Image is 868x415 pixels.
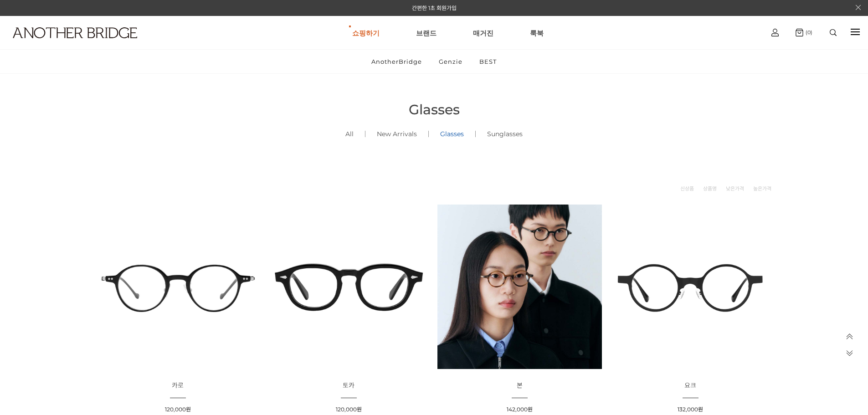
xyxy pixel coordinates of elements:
a: 룩북 [530,16,544,49]
span: 142,000원 [507,406,533,413]
span: 120,000원 [165,406,191,413]
a: 요크 [684,382,696,389]
a: All [334,118,365,149]
img: cart [771,29,779,36]
a: 상품명 [703,184,717,193]
img: logo [13,27,137,38]
a: 토카 [343,382,354,389]
a: logo [5,27,135,61]
span: 요크 [684,381,696,389]
a: 높은가격 [753,184,771,193]
a: BEST [472,50,504,73]
span: 본 [517,381,523,389]
a: 쇼핑하기 [352,16,380,49]
a: Genzie [431,50,470,73]
img: search [830,29,837,36]
img: 토카 아세테이트 뿔테 안경 이미지 [267,205,431,369]
span: (0) [803,29,812,36]
span: 카로 [172,381,184,389]
a: 브랜드 [416,16,437,49]
a: 매거진 [473,16,493,49]
span: 토카 [343,381,354,389]
span: Glasses [409,101,460,118]
a: Sunglasses [476,118,534,149]
a: New Arrivals [365,118,428,149]
a: 간편한 1초 회원가입 [412,5,457,11]
a: 신상품 [680,184,694,193]
span: 120,000원 [336,406,362,413]
img: 요크 글라스 - 트렌디한 디자인의 유니크한 안경 이미지 [608,205,773,369]
a: Glasses [429,118,475,149]
a: 카로 [172,382,184,389]
a: 본 [517,382,523,389]
a: (0) [796,29,812,36]
img: cart [796,29,803,36]
a: AnotherBridge [364,50,430,73]
a: 낮은가격 [726,184,744,193]
img: 카로 - 감각적인 디자인의 패션 아이템 이미지 [96,205,260,369]
span: 132,000원 [678,406,703,413]
img: 본 - 동그란 렌즈로 돋보이는 아세테이트 안경 이미지 [437,205,602,369]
